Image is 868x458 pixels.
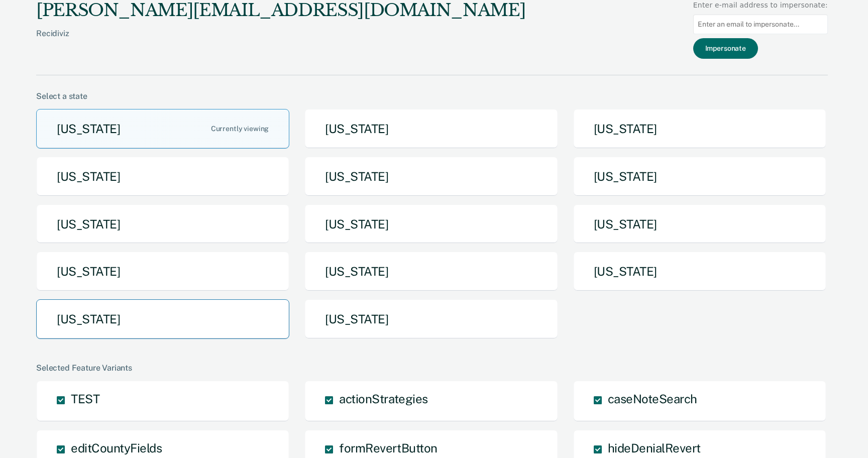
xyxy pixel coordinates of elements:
[36,157,289,196] button: [US_STATE]
[693,15,828,34] input: Enter an email to impersonate...
[304,157,558,196] button: [US_STATE]
[36,299,289,339] button: [US_STATE]
[36,363,828,373] div: Selected Feature Variants
[71,392,99,406] span: TEST
[304,252,558,291] button: [US_STATE]
[36,29,525,54] div: Recidiviz
[608,441,701,455] span: hideDenialRevert
[36,252,289,291] button: [US_STATE]
[71,441,162,455] span: editCountyFields
[304,299,558,339] button: [US_STATE]
[304,109,558,149] button: [US_STATE]
[339,392,427,406] span: actionStrategies
[36,204,289,244] button: [US_STATE]
[573,252,826,291] button: [US_STATE]
[573,204,826,244] button: [US_STATE]
[304,204,558,244] button: [US_STATE]
[36,91,828,101] div: Select a state
[36,109,289,149] button: [US_STATE]
[608,392,697,406] span: caseNoteSearch
[339,441,437,455] span: formRevertButton
[573,157,826,196] button: [US_STATE]
[573,109,826,149] button: [US_STATE]
[693,38,758,59] button: Impersonate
